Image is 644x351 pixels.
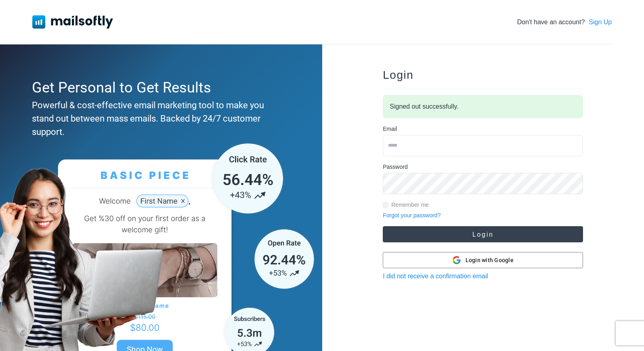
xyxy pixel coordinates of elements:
a: I did not receive a confirmation email [383,273,488,280]
span: Login with Google [466,256,514,265]
button: Login with Google [383,252,583,268]
a: Sign Up [589,17,612,27]
span: Login [383,69,413,81]
label: Remember me [391,201,429,209]
div: Don't have an account? [517,17,612,27]
button: Login [383,226,583,242]
div: Get Personal to Get Results [32,77,286,99]
label: Email [383,125,397,133]
div: Powerful & cost-effective email marketing tool to make you stand out between mass emails. Backed ... [32,99,286,139]
label: Password [383,163,407,171]
img: Mailsoftly [32,15,113,28]
a: Forgot your password? [383,212,441,219]
div: Signed out successfully. [383,95,583,118]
